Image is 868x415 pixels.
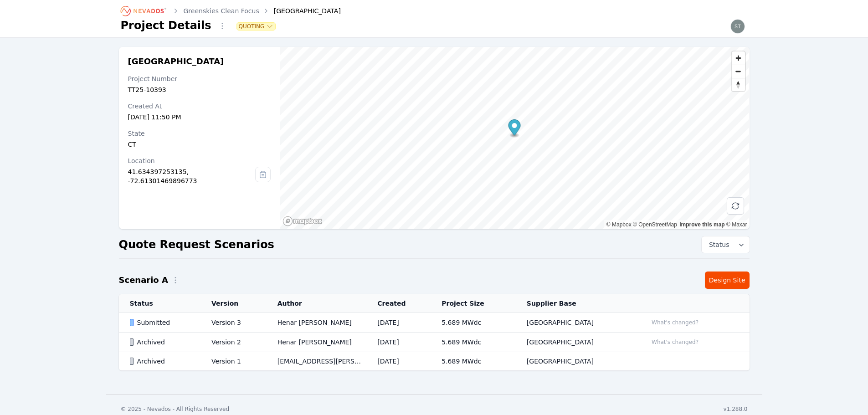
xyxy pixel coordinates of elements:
tr: ArchivedVersion 2Henar [PERSON_NAME][DATE]5.689 MWdc[GEOGRAPHIC_DATA]What's changed? [119,333,750,352]
button: What's changed? [647,337,703,347]
td: Henar [PERSON_NAME] [267,333,367,352]
td: Henar [PERSON_NAME] [267,313,367,333]
td: [GEOGRAPHIC_DATA] [516,352,637,371]
th: Supplier Base [516,294,637,313]
th: Status [119,294,201,313]
h2: [GEOGRAPHIC_DATA] [128,56,271,67]
a: Greenskies Clean Focus [184,6,259,15]
td: 5.689 MWdc [431,352,516,371]
div: Map marker [508,119,521,138]
a: Design Site [705,272,750,289]
h1: Project Details [121,18,211,33]
td: [GEOGRAPHIC_DATA] [516,333,637,352]
div: 41.634397253135, -72.61301469896773 [128,167,256,185]
td: [DATE] [366,333,431,352]
div: Project Number [128,74,271,83]
button: Zoom out [732,65,745,78]
span: Zoom out [732,65,745,78]
button: Zoom in [732,51,745,65]
tr: SubmittedVersion 3Henar [PERSON_NAME][DATE]5.689 MWdc[GEOGRAPHIC_DATA]What's changed? [119,313,750,333]
td: 5.689 MWdc [431,313,516,333]
th: Author [267,294,367,313]
span: Status [705,240,729,249]
th: Created [366,294,431,313]
button: Status [702,236,750,253]
td: [DATE] [366,352,431,371]
td: Version 1 [200,352,267,371]
button: Reset bearing to north [732,78,745,91]
a: Maxar [726,221,747,228]
div: © 2025 - Nevados - All Rights Reserved [121,405,230,413]
div: TT25-10393 [128,85,271,94]
canvas: Map [280,47,749,229]
a: Mapbox homepage [282,216,323,226]
th: Version [200,294,267,313]
button: What's changed? [647,318,703,328]
div: v1.288.0 [724,405,748,413]
td: 5.689 MWdc [431,333,516,352]
th: Project Size [431,294,516,313]
div: Archived [130,357,196,366]
div: Created At [128,102,271,111]
div: [GEOGRAPHIC_DATA] [261,6,341,15]
a: Improve this map [679,221,724,228]
td: Version 3 [200,313,267,333]
div: Archived [130,338,196,347]
img: steve.mustaro@nevados.solar [730,19,745,34]
div: [DATE] 11:50 PM [128,113,271,122]
div: CT [128,140,271,149]
td: [EMAIL_ADDRESS][PERSON_NAME][DOMAIN_NAME] [267,352,367,371]
a: OpenStreetMap [633,221,677,228]
h2: Quote Request Scenarios [119,237,274,252]
nav: Breadcrumb [121,4,341,18]
td: [GEOGRAPHIC_DATA] [516,313,637,333]
h2: Scenario A [119,274,168,287]
div: Location [128,156,256,165]
div: Submitted [130,318,196,327]
td: Version 2 [200,333,267,352]
div: State [128,129,271,138]
td: [DATE] [366,313,431,333]
tr: ArchivedVersion 1[EMAIL_ADDRESS][PERSON_NAME][DOMAIN_NAME][DATE]5.689 MWdc[GEOGRAPHIC_DATA] [119,352,750,371]
button: Quoting [237,23,276,30]
a: Mapbox [606,221,632,228]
